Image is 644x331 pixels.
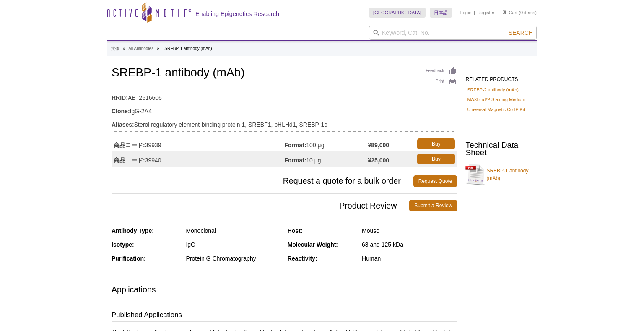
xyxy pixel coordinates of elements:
h3: Applications [112,283,457,296]
strong: 商品コード: [114,141,145,149]
strong: Isotype: [112,241,134,248]
li: » [123,46,125,51]
strong: RRID: [112,94,128,102]
a: [GEOGRAPHIC_DATA] [369,8,426,18]
td: 10 µg [284,151,368,167]
strong: ¥89,000 [368,141,390,149]
a: Buy [417,138,455,149]
td: 39940 [112,151,284,167]
h3: Published Applications [112,310,457,322]
a: Login [460,10,472,16]
td: AB_2616606 [112,89,457,102]
input: Keyword, Cat. No. [369,26,537,40]
td: IgG-2A4 [112,102,457,116]
div: Protein G Chromatography [186,255,281,262]
a: 抗体 [111,45,119,52]
strong: Purification: [112,255,146,262]
li: (0 items) [503,8,537,18]
button: Search [506,29,535,36]
a: SREBP-2 antibody (mAb) [467,86,518,94]
a: Buy [417,154,455,164]
li: » [157,46,159,51]
a: Cart [503,10,517,16]
h2: Technical Data Sheet [465,141,532,156]
a: SREBP-1 antibody (mAb) [465,162,532,187]
div: IgG [186,241,281,248]
td: Sterol regulatory element-binding protein 1, SREBF1, bHLHd1, SREBP-1c [112,116,457,129]
strong: Reactivity: [288,255,317,262]
h2: RELATED PRODUCTS [465,70,532,85]
span: Search [509,29,533,36]
div: Monoclonal [186,227,281,235]
strong: Antibody Type: [112,227,154,234]
span: Request a quote for a bulk order [112,175,413,187]
td: 39939 [112,136,284,151]
strong: 商品コード: [114,156,145,164]
strong: Clone: [112,107,130,115]
li: | [474,8,475,18]
div: 68 and 125 kDa [362,241,457,248]
a: Request Quote [413,175,457,187]
h2: Enabling Epigenetics Research [195,10,279,18]
a: Feedback [426,66,457,76]
span: Product Review [112,200,409,211]
a: MAXbind™ Staining Medium [467,96,525,103]
strong: Molecular Weight: [288,241,338,248]
td: 100 µg [284,136,368,151]
strong: Host: [288,227,303,234]
a: Print [426,78,457,87]
li: SREBP-1 antibody (mAb) [164,46,212,51]
a: Universal Magnetic Co-IP Kit [467,106,525,113]
strong: Aliases: [112,121,134,128]
a: Register [477,10,494,16]
h1: SREBP-1 antibody (mAb) [112,66,457,81]
img: Your Cart [503,10,506,14]
strong: Format: [284,156,306,164]
a: All Antibodies [128,45,153,52]
strong: ¥25,000 [368,156,390,164]
div: Mouse [362,227,457,235]
div: Human [362,255,457,262]
strong: Format: [284,141,306,149]
a: 日本語 [430,8,452,18]
a: Submit a Review [409,200,457,211]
